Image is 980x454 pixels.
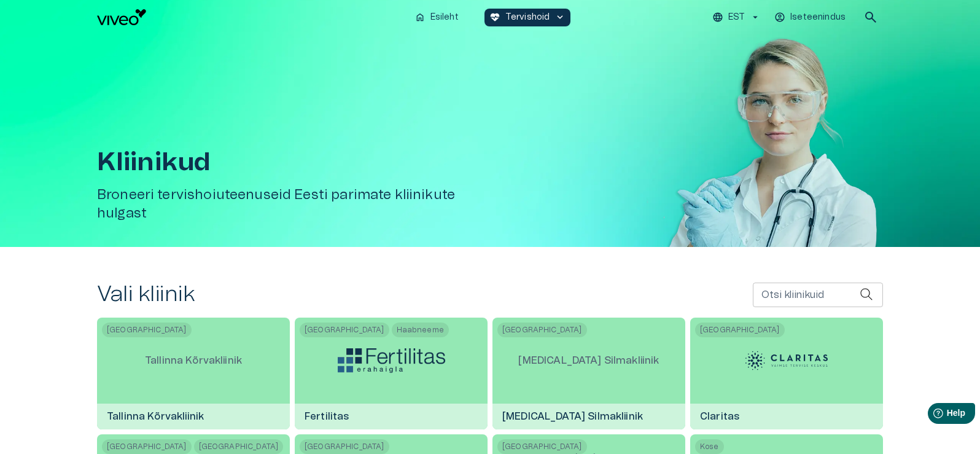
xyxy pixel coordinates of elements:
span: [GEOGRAPHIC_DATA] [102,323,192,337]
button: EST [710,9,763,26]
span: home [414,12,426,23]
img: Claritas logo [741,342,833,379]
a: [GEOGRAPHIC_DATA]HaabneemeFertilitas logoFertilitas [295,318,488,429]
a: Navigate to homepage [97,9,405,25]
h6: [MEDICAL_DATA] Silmakliinik [492,400,653,433]
img: Woman with doctor's equipment [637,34,883,403]
img: Viveo logo [97,9,146,25]
a: [GEOGRAPHIC_DATA]Claritas logoClaritas [690,318,883,429]
button: ecg_heartTervishoidkeyboard_arrow_down [484,9,571,26]
h1: Kliinikud [97,148,495,176]
button: Iseteenindus [772,9,849,26]
p: Tervishoid [505,11,550,24]
span: keyboard_arrow_down [554,12,566,23]
img: Fertilitas logo [338,348,445,373]
span: [GEOGRAPHIC_DATA] [102,439,192,454]
p: [MEDICAL_DATA] Silmakliinik [508,343,669,378]
button: open search modal [858,5,883,29]
p: Iseteenindus [790,11,846,24]
button: homeEsileht [410,9,465,26]
span: [GEOGRAPHIC_DATA] [497,323,587,337]
span: [GEOGRAPHIC_DATA] [300,439,389,454]
p: EST [728,11,745,24]
span: Kose [695,439,724,454]
p: Tallinna Kõrvakliinik [135,343,252,378]
h6: Tallinna Kõrvakliinik [97,400,214,433]
a: [GEOGRAPHIC_DATA]Tallinna KõrvakliinikTallinna Kõrvakliinik [97,318,290,429]
span: search [863,10,878,25]
span: [GEOGRAPHIC_DATA] [300,323,389,337]
span: [GEOGRAPHIC_DATA] [497,439,587,454]
span: [GEOGRAPHIC_DATA] [695,323,785,337]
iframe: Help widget launcher [884,398,980,432]
a: [GEOGRAPHIC_DATA][MEDICAL_DATA] Silmakliinik[MEDICAL_DATA] Silmakliinik [492,318,685,429]
p: Esileht [430,11,459,24]
span: [GEOGRAPHIC_DATA] [194,439,284,454]
span: Haabneeme [392,323,449,337]
h2: Vali kliinik [97,281,195,308]
span: ecg_heart [489,12,500,23]
h6: Claritas [690,400,749,433]
h5: Broneeri tervishoiuteenuseid Eesti parimate kliinikute hulgast [97,186,495,222]
h6: Fertilitas [295,400,359,433]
